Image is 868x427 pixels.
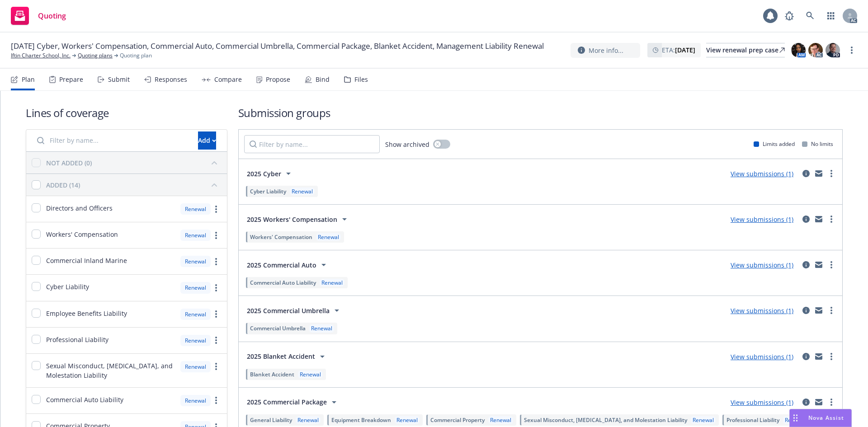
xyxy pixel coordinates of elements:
span: Commercial Inland Marine [46,256,127,265]
div: Renewal [180,395,211,406]
div: Renewal [691,416,716,424]
a: Search [801,7,819,25]
a: more [211,256,222,267]
strong: [DATE] [675,46,695,54]
span: Quoting plan [120,52,152,60]
a: mail [813,259,824,270]
a: Switch app [822,7,840,25]
button: Add [198,131,216,150]
a: more [211,282,222,293]
a: more [846,45,857,56]
div: Renewal [298,371,323,378]
div: NOT ADDED (0) [46,158,92,168]
span: 2025 Blanket Accident [247,352,315,361]
a: View submissions (1) [731,398,793,407]
div: Renewal [180,361,211,372]
div: Renewal [290,188,315,195]
div: Propose [266,76,290,83]
div: Limits added [754,140,795,148]
a: Quoting plans [78,52,113,60]
div: Plan [22,76,35,83]
div: Add [198,132,216,149]
button: More info... [571,43,640,58]
img: photo [791,43,806,57]
button: 2025 Commercial Package [244,393,342,411]
a: more [826,397,837,408]
span: General Liability [250,416,292,424]
input: Filter by name... [244,135,380,153]
a: mail [813,168,824,179]
button: 2025 Commercial Auto [244,256,332,274]
a: mail [813,397,824,408]
span: Workers' Compensation [250,233,312,241]
button: 2025 Blanket Accident [244,347,330,366]
a: View renewal prep case [706,43,785,57]
div: Renewal [309,324,334,332]
a: mail [813,305,824,316]
div: Renewal [783,416,808,424]
h1: Submission groups [238,105,843,120]
a: mail [813,351,824,362]
a: Report a Bug [780,7,798,25]
div: Renewal [395,416,420,424]
a: circleInformation [801,259,811,270]
a: View submissions (1) [731,169,793,178]
button: NOT ADDED (0) [46,155,222,170]
div: No limits [802,140,833,148]
div: Submit [108,76,130,83]
span: Nova Assist [808,414,844,422]
span: [DATE] Cyber, Workers' Compensation, Commercial Auto, Commercial Umbrella, Commercial Package, Bl... [11,41,544,52]
div: Renewal [320,279,344,286]
span: Sexual Misconduct, [MEDICAL_DATA], and Molestation Liability [46,361,175,380]
div: Renewal [180,256,211,267]
div: View renewal prep case [706,43,785,57]
h1: Lines of coverage [26,105,227,120]
button: 2025 Cyber [244,164,297,183]
span: Commercial Property [430,416,485,424]
a: View submissions (1) [731,306,793,315]
input: Filter by name... [32,131,193,150]
span: Sexual Misconduct, [MEDICAL_DATA], and Molestation Liability [524,416,687,424]
a: more [211,230,222,241]
img: photo [826,43,840,57]
a: Iftin Charter School, Inc. [11,52,71,60]
span: 2025 Commercial Auto [247,260,316,270]
button: 2025 Workers' Compensation [244,210,353,228]
div: Responses [155,76,187,83]
span: Commercial Auto Liability [250,279,316,286]
img: photo [808,43,823,57]
div: Compare [214,76,242,83]
a: more [211,204,222,215]
a: more [826,214,837,225]
a: View submissions (1) [731,215,793,224]
a: more [826,259,837,270]
div: Renewal [180,230,211,241]
span: Cyber Liability [46,282,89,291]
span: Cyber Liability [250,188,286,195]
div: Renewal [488,416,513,424]
a: circleInformation [801,214,811,225]
span: Professional Liability [46,335,108,344]
a: View submissions (1) [731,352,793,361]
button: ADDED (14) [46,178,222,192]
span: Equipment Breakdown [331,416,391,424]
span: Employee Benefits Liability [46,309,127,318]
a: more [211,335,222,346]
div: Drag to move [790,409,801,427]
div: Bind [316,76,330,83]
div: Renewal [180,309,211,320]
span: ETA : [662,45,695,55]
div: Renewal [180,203,211,215]
span: 2025 Cyber [247,169,281,178]
div: ADDED (14) [46,180,80,190]
button: 2025 Commercial Umbrella [244,301,345,319]
a: more [211,395,222,406]
span: Show archived [385,140,429,149]
a: more [826,168,837,179]
a: View submissions (1) [731,261,793,269]
a: more [826,351,837,362]
a: more [826,305,837,316]
span: Quoting [38,12,66,19]
div: Files [354,76,368,83]
span: Workers' Compensation [46,230,118,239]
